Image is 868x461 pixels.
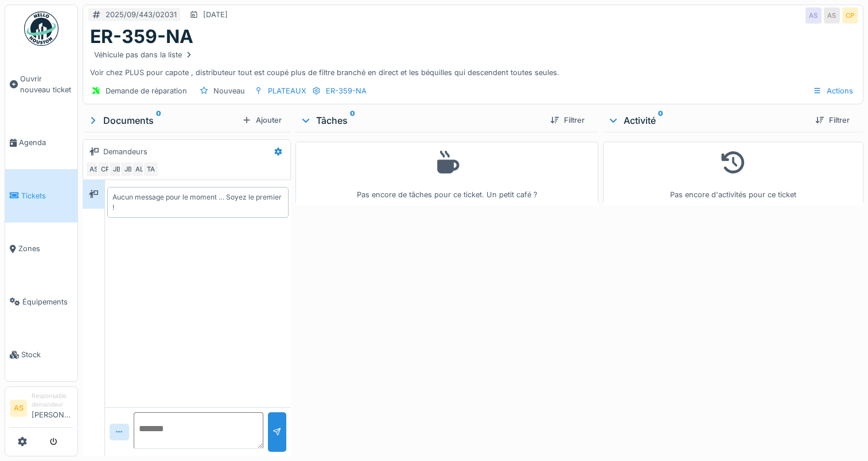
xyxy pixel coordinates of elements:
[303,147,591,200] div: Pas encore de tâches pour ce ticket. Un petit café ?
[97,161,113,177] div: CP
[658,114,663,127] sup: 0
[326,85,367,96] div: ER-359-NA
[842,7,858,24] div: CP
[131,161,147,177] div: AL
[32,392,73,409] div: Responsable demandeur
[103,146,147,157] div: Demandeurs
[20,73,73,95] span: Ouvrir nouveau ticket
[10,400,27,417] li: AS
[32,392,73,425] li: [PERSON_NAME]
[10,392,73,428] a: AS Responsable demandeur[PERSON_NAME]
[808,83,858,99] div: Actions
[5,275,77,328] a: Équipements
[350,114,355,127] sup: 0
[85,161,102,177] div: AS
[5,328,77,381] a: Stock
[5,116,77,169] a: Agenda
[213,85,245,96] div: Nouveau
[112,192,283,213] div: Aucun message pour le moment … Soyez le premier !
[5,169,77,222] a: Tickets
[805,7,822,24] div: AS
[94,49,193,60] div: Véhicule pas dans la liste
[5,222,77,275] a: Zones
[203,9,228,20] div: [DATE]
[811,112,854,128] div: Filtrer
[238,112,286,128] div: Ajouter
[300,114,541,127] div: Tâches
[824,7,840,24] div: AS
[21,190,73,201] span: Tickets
[608,114,806,127] div: Activité
[90,26,193,48] h1: ER-359-NA
[546,112,589,128] div: Filtrer
[268,85,306,96] div: PLATEAUX
[106,85,187,96] div: Demande de réparation
[610,147,856,200] div: Pas encore d'activités pour ce ticket
[18,243,73,254] span: Zones
[143,161,159,177] div: TA
[5,52,77,116] a: Ouvrir nouveau ticket
[90,48,856,77] div: Voir chez PLUS pour capote , distributeur tout est coupé plus de filtre branché en direct et les ...
[21,349,73,360] span: Stock
[120,161,136,177] div: JB
[108,161,124,177] div: JB
[87,114,238,127] div: Documents
[24,11,59,46] img: Badge_color-CXgf-gQk.svg
[106,9,177,20] div: 2025/09/443/02031
[22,296,73,307] span: Équipements
[156,114,161,127] sup: 0
[19,137,73,148] span: Agenda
